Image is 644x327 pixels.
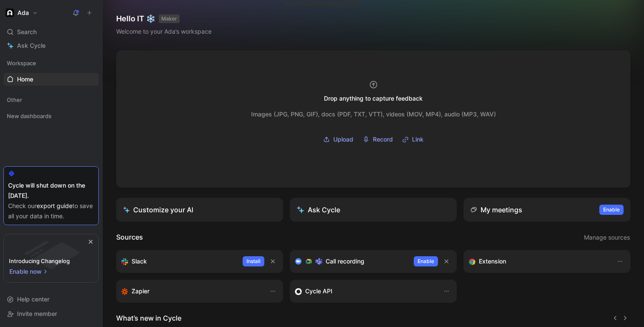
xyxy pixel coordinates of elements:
div: Other [3,93,99,106]
button: Install [243,256,264,266]
div: Capture feedback from anywhere on the web [469,256,608,266]
button: AdaAda [3,7,40,19]
div: Help center [3,293,99,306]
span: Workspace [7,59,36,67]
div: Customize your AI [123,205,193,215]
span: Enable [418,257,434,266]
a: Ask Cycle [3,39,99,52]
div: New dashboards [3,110,99,122]
div: Record & transcribe meetings from Zoom, Meet & Teams. [295,256,407,266]
span: Enable [603,205,620,214]
h1: Hello IT ❄️ [116,14,212,24]
span: Home [17,75,33,84]
span: Invite member [17,310,57,317]
h2: Sources [116,232,143,243]
div: Images (JPG, PNG, GIF), docs (PDF, TXT, VTT), videos (MOV, MP4), audio (MP3, WAV) [251,109,496,119]
div: Check our to save all your data in time. [8,201,94,221]
button: Link [399,133,426,146]
img: bg-BLZuj68n.svg [11,234,91,278]
button: MAKER [159,14,180,23]
h3: Extension [479,256,506,266]
h3: Slack [132,256,147,266]
img: Ada [6,9,14,17]
a: Home [3,73,99,86]
button: Upload [320,133,356,146]
div: My meetings [470,205,522,215]
div: New dashboards [3,110,99,125]
span: Help center [17,295,49,303]
span: Upload [333,134,353,145]
span: Install [246,257,260,266]
button: Enable [599,205,624,215]
div: Search [3,26,99,38]
div: Workspace [3,57,99,69]
div: Capture feedback from thousands of sources with Zapier (survey results, recordings, sheets, etc). [121,286,261,296]
h3: Zapier [132,286,149,296]
button: Enable now [9,266,49,277]
button: Manage sources [584,232,630,243]
h2: What’s new in Cycle [116,313,181,323]
h3: Call recording [326,256,364,266]
div: Cycle will shut down on the [DATE]. [8,180,94,201]
span: Enable now [9,266,43,277]
span: Search [17,27,37,37]
a: export guide [37,202,72,209]
div: Sync your customers, send feedback and get updates in Slack [121,256,236,266]
div: Sync customers & send feedback from custom sources. Get inspired by our favorite use case [295,286,435,296]
a: Customize your AI [116,198,283,222]
div: Invite member [3,307,99,320]
div: Introducing Changelog [9,256,70,266]
div: Drop anything to capture feedback [324,93,423,104]
h3: Cycle API [305,286,332,296]
span: Ask Cycle [17,41,46,51]
span: Link [412,134,424,145]
button: Record [360,133,396,146]
div: Ask Cycle [297,205,340,215]
span: Manage sources [584,232,630,243]
div: Other [3,93,99,109]
button: Enable [414,256,438,266]
span: Record [373,134,393,145]
div: Welcome to your Ada’s workspace [116,26,212,37]
span: Other [7,95,22,104]
h1: Ada [17,9,29,17]
button: Ask Cycle [290,198,457,222]
span: New dashboards [7,112,52,120]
